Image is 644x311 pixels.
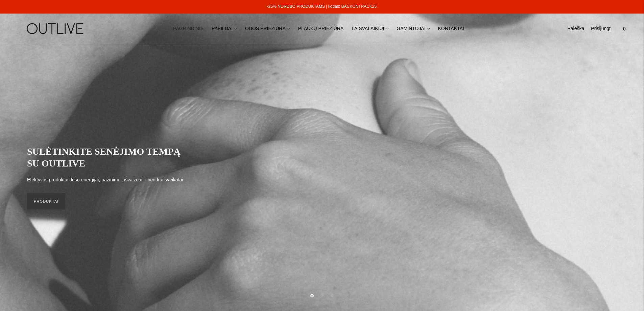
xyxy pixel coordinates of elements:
a: PLAUKŲ PRIEŽIŪRA [298,21,344,36]
button: Move carousel to slide 1 [310,294,314,297]
a: Paieška [567,21,584,36]
button: Move carousel to slide 2 [320,293,324,297]
a: -25% NORDBO PRODUKTAMS | kodas: BACKONTRACK25 [267,4,377,9]
a: PRODUKTAI [27,193,65,209]
span: 0 [620,24,629,34]
a: Prisijungti [591,21,612,36]
h2: SULĖTINKITE SENĖJIMO TEMPĄ SU OUTLIVE [27,146,189,169]
img: OUTLIVE [14,17,98,40]
a: PAGRINDINIS [173,21,204,36]
a: GAMINTOJAI [397,21,430,36]
a: PAPILDAI [212,21,237,36]
button: Move carousel to slide 3 [330,293,334,297]
a: ODOS PRIEŽIŪRA [245,21,290,36]
p: Efektyvūs produktai Jūsų energijai, pažinimui, išvaizdai ir bendrai sveikatai [27,176,183,184]
a: KONTAKTAI [438,21,464,36]
a: LAISVALAIKIUI [352,21,388,36]
a: 0 [618,21,630,36]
